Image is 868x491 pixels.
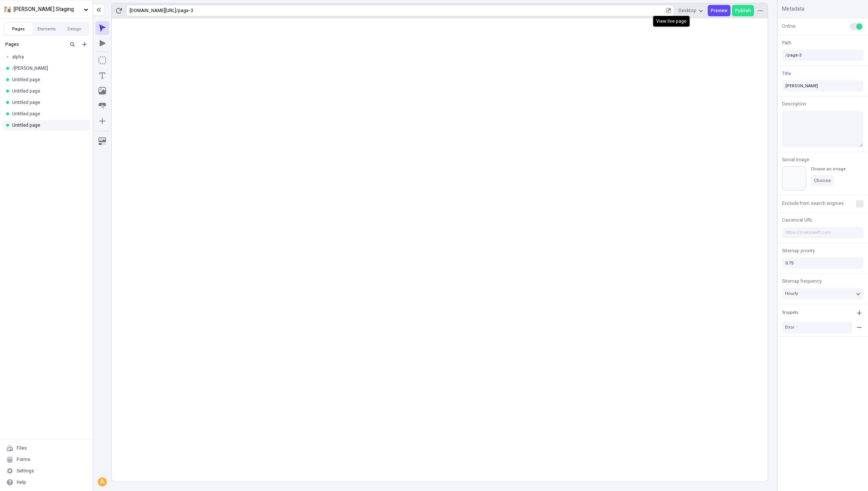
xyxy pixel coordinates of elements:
[12,111,84,117] div: Untitled page
[12,65,84,71] div: /[PERSON_NAME]
[130,8,176,14] div: [URL][DOMAIN_NAME]
[17,456,30,463] div: Forms
[99,478,106,486] div: A
[785,324,849,330] div: Error
[14,5,81,14] span: [PERSON_NAME] Staging
[12,77,84,83] div: Untitled page
[176,8,178,14] div: /
[782,310,798,316] div: Snippets
[732,5,754,16] button: Publish
[782,101,806,107] span: Description
[782,247,815,254] span: Sitemap priority
[12,88,84,94] div: Untitled page
[782,23,796,30] span: Online
[780,71,793,77] button: Title
[735,8,751,14] span: Publish
[5,23,33,35] button: Pages
[814,178,831,184] span: Choose
[17,468,34,474] div: Settings
[95,54,109,67] button: Box
[5,41,65,47] div: Pages
[17,445,27,451] div: Files
[782,39,791,46] span: Path
[782,227,863,238] input: https://makeswift.com
[95,84,109,98] button: Image
[679,8,696,14] span: Desktop
[60,23,88,35] button: Design
[782,156,809,163] span: Social Image
[785,290,798,297] span: Hourly
[95,69,109,82] button: Text
[5,6,11,13] img: Site favicon
[676,5,706,16] button: Desktop
[178,8,665,14] div: page-3
[782,322,852,333] button: Error
[782,278,822,285] span: Sitemap frequency
[782,217,813,223] span: Canonical URL
[33,23,61,35] button: Elements
[12,122,84,128] div: Untitled page
[708,5,730,16] button: Preview
[811,166,846,172] div: Choose an image
[811,175,834,186] button: Choose
[12,99,84,105] div: Untitled page
[80,40,89,49] button: Add new
[95,99,109,113] button: Button
[17,479,26,485] div: Help
[782,288,863,299] button: Hourly
[12,54,84,60] div: alpha
[782,200,844,207] span: Exclude from search engines
[711,8,727,14] span: Preview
